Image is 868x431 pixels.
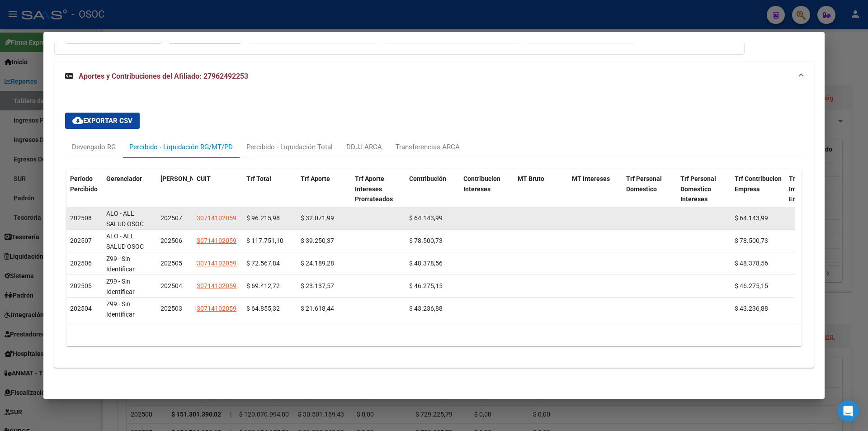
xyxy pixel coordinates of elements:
[197,305,236,312] span: 30714102059
[70,237,92,244] span: 202507
[301,282,334,289] span: $ 23.137,57
[409,237,443,244] span: $ 78.500,73
[70,305,92,312] span: 202504
[246,260,280,267] span: $ 72.567,84
[72,117,132,125] span: Exportar CSV
[297,169,351,209] datatable-header-cell: Trf Aporte
[197,175,211,182] span: CUIT
[65,113,140,129] button: Exportar CSV
[409,175,446,182] span: Contribución
[301,260,334,267] span: $ 24.189,28
[735,237,768,244] span: $ 78.500,73
[355,175,393,203] span: Trf Aporte Intereses Prorrateados
[623,169,677,209] datatable-header-cell: Trf Personal Domestico
[197,260,236,267] span: 30714102059
[731,169,785,209] datatable-header-cell: Trf Contribucion Empresa
[396,142,460,152] div: Transferencias ARCA
[677,169,731,209] datatable-header-cell: Trf Personal Domestico Intereses
[72,142,116,152] div: Devengado RG
[103,169,157,209] datatable-header-cell: Gerenciador
[735,260,768,267] span: $ 48.378,56
[246,237,283,244] span: $ 117.751,10
[463,175,500,193] span: Contribucion Intereses
[785,169,840,209] datatable-header-cell: Trf Contribucion Intereses Empresa
[460,169,514,209] datatable-header-cell: Contribucion Intereses
[409,260,443,267] span: $ 48.378,56
[197,282,236,289] span: 30714102059
[680,175,716,203] span: Trf Personal Domestico Intereses
[301,305,334,312] span: $ 21.618,44
[54,62,814,91] mat-expansion-panel-header: Aportes y Contribuciones del Afiliado: 27962492253
[70,260,92,267] span: 202506
[160,237,182,244] span: 202506
[246,305,280,312] span: $ 64.855,32
[735,282,768,289] span: $ 46.275,15
[735,305,768,312] span: $ 43.236,88
[160,260,182,267] span: 202505
[837,400,859,422] div: Open Intercom Messenger
[106,255,135,273] span: Z99 - Sin Identificar
[193,169,243,209] datatable-header-cell: CUIT
[106,232,144,250] span: ALO - ALL SALUD OSOC
[518,175,544,182] span: MT Bruto
[514,169,568,209] datatable-header-cell: MT Bruto
[70,214,92,222] span: 202508
[789,175,836,203] span: Trf Contribucion Intereses Empresa
[246,282,280,289] span: $ 69.412,72
[243,169,297,209] datatable-header-cell: Trf Total
[735,214,768,222] span: $ 64.143,99
[106,300,135,318] span: Z99 - Sin Identificar
[106,278,135,295] span: Z99 - Sin Identificar
[351,169,406,209] datatable-header-cell: Trf Aporte Intereses Prorrateados
[54,91,814,368] div: Aportes y Contribuciones del Afiliado: 27962492253
[160,214,182,222] span: 202507
[409,214,443,222] span: $ 64.143,99
[160,175,209,182] span: [PERSON_NAME]
[160,282,182,289] span: 202504
[409,282,443,289] span: $ 46.275,15
[160,305,182,312] span: 202503
[301,214,334,222] span: $ 32.071,99
[346,142,382,152] div: DDJJ ARCA
[66,169,103,209] datatable-header-cell: Período Percibido
[70,282,92,289] span: 202505
[246,142,333,152] div: Percibido - Liquidación Total
[626,175,662,193] span: Trf Personal Domestico
[106,210,144,227] span: ALO - ALL SALUD OSOC
[72,115,83,126] mat-icon: cloud_download
[106,175,142,182] span: Gerenciador
[301,237,334,244] span: $ 39.250,37
[157,169,193,209] datatable-header-cell: Período Devengado
[79,72,248,81] span: Aportes y Contribuciones del Afiliado: 27962492253
[246,175,271,182] span: Trf Total
[568,169,623,209] datatable-header-cell: MT Intereses
[301,175,330,182] span: Trf Aporte
[129,142,233,152] div: Percibido - Liquidación RG/MT/PD
[572,175,610,182] span: MT Intereses
[409,305,443,312] span: $ 43.236,88
[197,237,236,244] span: 30714102059
[246,214,280,222] span: $ 96.215,98
[197,214,236,222] span: 30714102059
[70,175,98,193] span: Período Percibido
[735,175,782,193] span: Trf Contribucion Empresa
[406,169,460,209] datatable-header-cell: Contribución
